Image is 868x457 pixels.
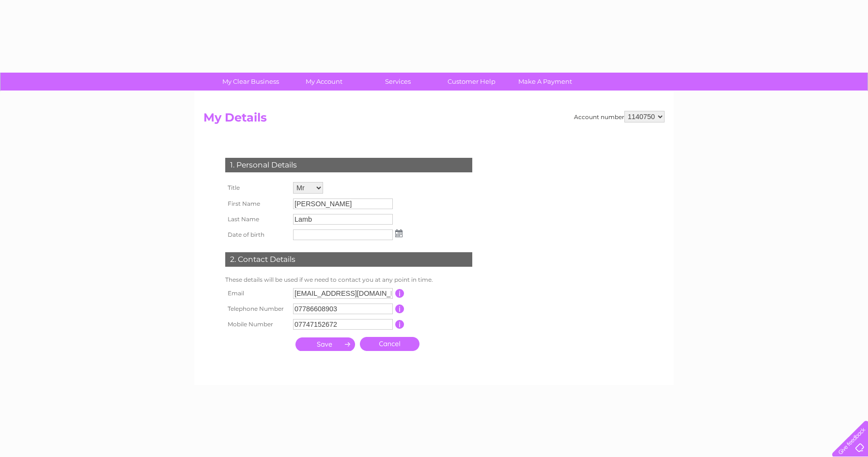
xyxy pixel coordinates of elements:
[223,286,291,301] th: Email
[223,212,291,227] th: Last Name
[225,252,472,267] div: 2. Contact Details
[360,337,419,351] a: Cancel
[223,180,291,196] th: Title
[395,320,404,329] input: Information
[284,73,364,91] a: My Account
[432,73,511,91] a: Customer Help
[223,274,475,286] td: These details will be used if we need to contact you at any point in time.
[223,317,291,332] th: Mobile Number
[223,196,291,212] th: First Name
[295,337,355,351] input: Submit
[211,73,291,91] a: My Clear Business
[395,305,404,313] input: Information
[223,227,291,243] th: Date of birth
[358,73,438,91] a: Services
[225,158,472,172] div: 1. Personal Details
[395,229,403,237] img: ...
[395,289,404,298] input: Information
[505,73,585,91] a: Make A Payment
[203,111,665,129] h2: My Details
[574,111,665,122] div: Account number
[223,301,291,317] th: Telephone Number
